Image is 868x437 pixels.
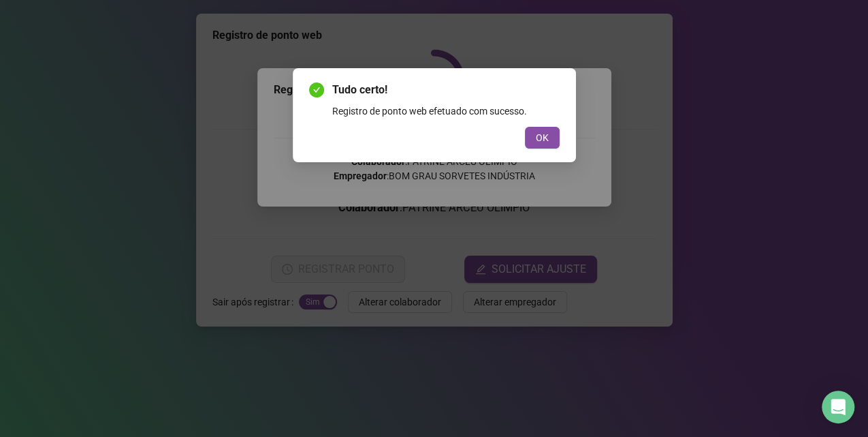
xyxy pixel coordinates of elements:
div: Registro de ponto web efetuado com sucesso. [332,104,560,119]
div: Open Intercom Messenger [822,391,854,423]
span: check-circle [309,82,324,97]
button: OK [525,127,560,149]
span: Tudo certo! [332,82,560,98]
span: OK [536,130,549,145]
